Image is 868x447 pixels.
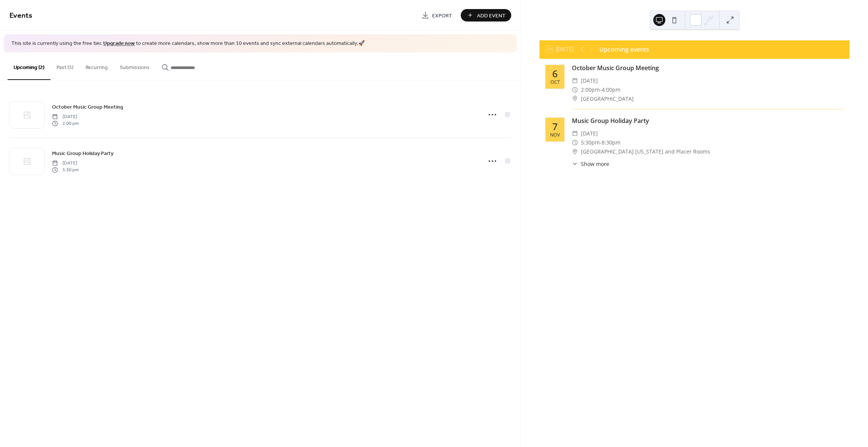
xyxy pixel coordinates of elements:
div: Oct [550,80,560,85]
span: 5:30 pm [52,167,79,174]
button: Recurring [79,52,114,79]
button: Add Event [461,9,511,22]
button: Submissions [114,52,156,79]
button: Past (5) [50,52,79,79]
span: [DATE] [52,160,79,166]
span: This site is currently using the free tier. to create more calendars, show more than 10 events an... [11,40,365,48]
span: Add Event [477,12,506,20]
span: Show more [581,160,609,168]
span: 2:00pm [581,85,600,94]
div: Nov [550,133,560,138]
span: - [600,85,602,94]
span: [DATE] [52,113,79,120]
button: Upcoming (2) [8,52,50,80]
div: October Music Group Meeting [572,63,844,72]
span: 8:30pm [602,138,620,147]
span: [DATE] [581,129,598,138]
div: Upcoming events [599,45,649,54]
span: - [600,138,602,147]
div: ​ [572,138,578,147]
span: 5:30pm [581,138,600,147]
div: 6 [552,69,558,78]
div: ​ [572,76,578,85]
button: ​Show more [572,160,609,168]
span: October Music Group Meeting [52,103,123,111]
div: Music Group Holiday Party [572,116,844,125]
a: Export [416,9,458,22]
span: Events [9,8,32,23]
a: Music Group Holiday Party [52,149,113,158]
span: [GEOGRAPHIC_DATA] [581,94,634,103]
span: 4:00pm [602,85,620,94]
div: ​ [572,129,578,138]
div: ​ [572,94,578,103]
div: ​ [572,147,578,156]
a: Upgrade now [103,38,135,49]
span: Music Group Holiday Party [52,149,113,157]
div: 7 [552,122,558,131]
span: 2:00 pm [52,120,79,127]
span: [GEOGRAPHIC_DATA] [US_STATE] and Placer Rooms [581,147,710,156]
div: ​ [572,160,578,168]
div: ​ [572,85,578,94]
span: Export [432,12,452,20]
span: [DATE] [581,76,598,85]
a: October Music Group Meeting [52,103,123,111]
